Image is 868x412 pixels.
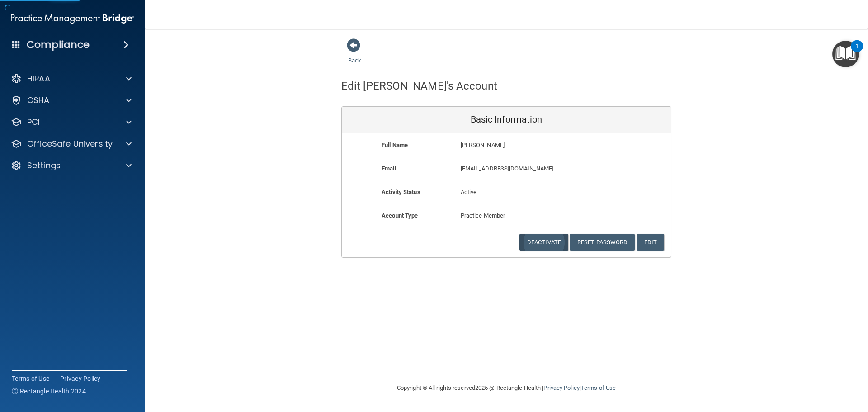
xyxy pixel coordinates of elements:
button: Open Resource Center, 1 new notification [832,41,859,67]
button: Deactivate [519,234,568,251]
a: Privacy Policy [60,374,101,383]
button: Reset Password [570,234,635,251]
a: Back [348,46,361,64]
a: Settings [11,160,132,171]
p: [PERSON_NAME] [461,140,605,151]
b: Email [382,165,396,172]
a: OSHA [11,95,132,106]
span: Ⓒ Rectangle Health 2024 [12,387,86,396]
h4: Edit [PERSON_NAME]'s Account [341,80,497,92]
p: HIPAA [27,73,50,84]
p: Active [461,187,552,198]
div: 1 [855,46,859,58]
a: Terms of Use [12,374,49,383]
b: Full Name [382,142,408,148]
a: PCI [11,117,132,128]
h4: Compliance [27,38,90,51]
iframe: Drift Widget Chat Controller [712,348,857,384]
p: Practice Member [461,210,552,221]
div: Basic Information [342,107,671,133]
p: [EMAIL_ADDRESS][DOMAIN_NAME] [461,163,605,174]
p: OfficeSafe University [27,138,113,149]
p: PCI [27,117,40,128]
a: HIPAA [11,73,132,84]
p: Settings [27,160,61,171]
button: Edit [637,234,664,251]
b: Account Type [382,212,418,219]
a: OfficeSafe University [11,138,132,149]
b: Activity Status [382,189,420,195]
img: PMB logo [11,9,134,28]
a: Privacy Policy [543,384,579,391]
p: OSHA [27,95,50,106]
div: Copyright © All rights reserved 2025 @ Rectangle Health | | [341,374,671,403]
a: Terms of Use [581,384,616,391]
